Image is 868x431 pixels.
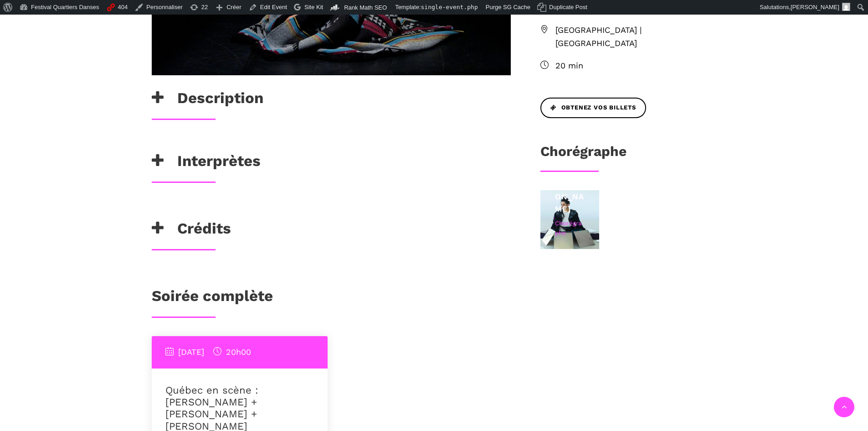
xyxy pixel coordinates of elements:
[555,24,717,50] span: [GEOGRAPHIC_DATA] | [GEOGRAPHIC_DATA]
[421,4,478,10] span: single-event.php
[555,59,717,73] span: 20 min
[213,347,251,357] span: 20h00
[540,143,627,166] h3: Chorégraphe
[152,287,273,310] h3: Soirée complète
[165,347,204,357] span: [DATE]
[152,219,231,242] h3: Crédits
[540,98,646,118] a: Obtenez vos billets
[555,180,584,213] a: [PERSON_NAME]
[152,89,263,112] h3: Description
[555,219,585,238] div: Chorégraphe
[152,152,261,175] h3: Interprètes
[791,4,839,10] span: [PERSON_NAME]
[550,103,636,113] span: Obtenez vos billets
[344,4,387,11] span: Rank Math SEO
[304,4,323,10] span: Site Kit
